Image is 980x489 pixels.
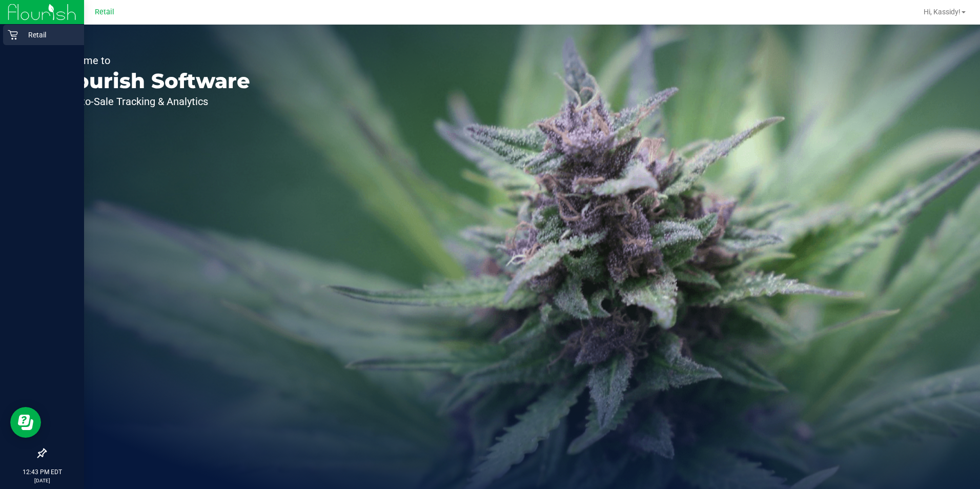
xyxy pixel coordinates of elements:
p: 12:43 PM EDT [5,467,79,477]
p: Welcome to [55,55,250,66]
p: Flourish Software [55,71,250,91]
p: [DATE] [5,477,79,484]
inline-svg: Retail [8,30,18,40]
span: Retail [95,8,114,16]
p: Seed-to-Sale Tracking & Analytics [55,96,250,107]
span: Hi, Kassidy! [924,8,961,16]
iframe: Resource center [10,407,41,438]
p: Retail [18,29,79,41]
